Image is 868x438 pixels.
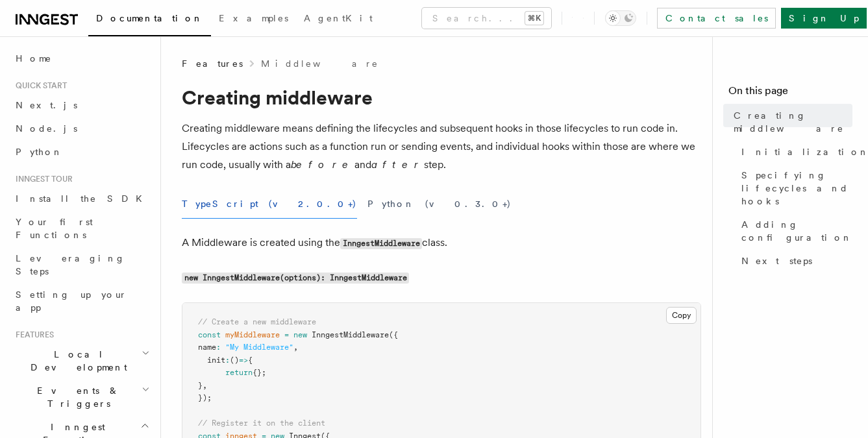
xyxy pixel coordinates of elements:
span: Features [182,57,243,70]
span: Next.js [16,100,77,110]
span: Creating middleware [734,109,852,135]
span: , [203,381,207,390]
kbd: ⌘K [525,12,543,25]
a: Setting up your app [10,283,153,319]
a: Next steps [736,249,852,273]
button: TypeScript (v2.0.0+) [182,189,357,219]
span: () [230,356,239,365]
span: Your first Functions [16,217,93,240]
span: Node.js [16,123,77,134]
em: after [371,158,424,171]
a: Sign Up [781,8,867,29]
span: AgentKit [304,13,373,23]
a: Contact sales [657,8,776,29]
span: new [293,330,307,339]
em: before [291,158,354,171]
button: Events & Triggers [10,379,153,415]
button: Local Development [10,343,153,379]
span: Specifying lifecycles and hooks [741,169,852,208]
a: Specifying lifecycles and hooks [736,164,852,213]
span: Next steps [741,254,812,267]
span: init [207,356,225,365]
span: , [293,343,298,352]
button: Copy [666,307,697,324]
span: "My Middleware" [225,343,293,352]
span: : [225,356,230,365]
span: return [225,368,253,377]
a: Examples [211,4,296,35]
span: Setting up your app [16,289,127,313]
span: Examples [219,13,288,23]
span: InngestMiddleware [312,330,389,339]
span: // Register it on the client [198,419,325,428]
span: // Create a new middleware [198,317,316,326]
a: Creating middleware [728,104,852,140]
span: Adding configuration [741,218,852,244]
span: Features [10,330,54,340]
a: Install the SDK [10,187,153,210]
span: ({ [389,330,398,339]
span: = [284,330,289,339]
a: Adding configuration [736,213,852,249]
span: { [248,356,253,365]
a: Node.js [10,117,153,140]
button: Python (v0.3.0+) [367,189,512,219]
span: Home [16,52,52,65]
span: Leveraging Steps [16,253,125,276]
h1: Creating middleware [182,86,701,109]
a: Your first Functions [10,210,153,247]
span: }); [198,393,212,402]
span: Local Development [10,348,142,374]
span: Inngest tour [10,174,73,184]
a: Leveraging Steps [10,247,153,283]
h4: On this page [728,83,852,104]
span: => [239,356,248,365]
span: const [198,330,221,339]
span: Install the SDK [16,193,150,204]
span: Events & Triggers [10,384,142,410]
code: InngestMiddleware [340,238,422,249]
p: Creating middleware means defining the lifecycles and subsequent hooks in those lifecycles to run... [182,119,701,174]
p: A Middleware is created using the class. [182,234,701,252]
span: Documentation [96,13,203,23]
span: } [198,381,203,390]
code: new InngestMiddleware(options): InngestMiddleware [182,273,409,284]
a: AgentKit [296,4,380,35]
button: Search...⌘K [422,8,551,29]
a: Initialization [736,140,852,164]
span: myMiddleware [225,330,280,339]
span: {}; [253,368,266,377]
span: Quick start [10,80,67,91]
span: Python [16,147,63,157]
a: Home [10,47,153,70]
a: Documentation [88,4,211,36]
span: : [216,343,221,352]
span: name [198,343,216,352]
a: Middleware [261,57,379,70]
button: Toggle dark mode [605,10,636,26]
a: Python [10,140,153,164]
a: Next.js [10,93,153,117]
